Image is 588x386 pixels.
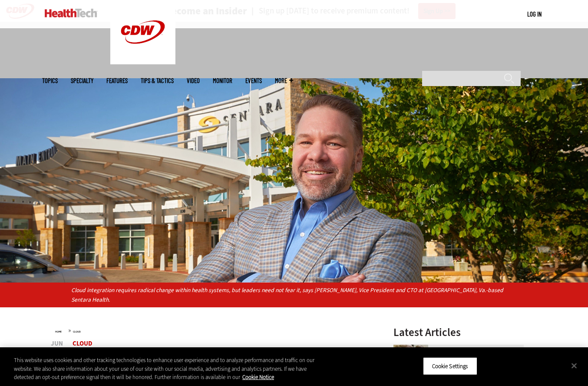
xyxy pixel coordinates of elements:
[527,10,542,18] a: Log in
[527,10,542,19] div: User menu
[73,339,92,348] a: Cloud
[71,286,517,305] p: Cloud integration requires radical change within health systems, but leaders need not fear it, sa...
[45,9,97,17] img: Home
[71,77,93,84] span: Specialty
[423,357,477,375] button: Cookie Settings
[42,77,58,84] span: Topics
[393,345,428,379] img: nurses talk in front of desktop computer
[55,327,370,334] div: »
[275,77,293,84] span: More
[55,330,62,333] a: Home
[213,77,232,84] a: MonITor
[242,373,274,381] a: More information about your privacy
[106,77,128,84] a: Features
[14,356,324,382] div: This website uses cookies and other tracking technologies to enhance user experience and to analy...
[110,57,175,67] a: CDW
[73,330,81,333] a: Cloud
[393,345,433,352] a: nurses talk in front of desktop computer
[393,327,524,338] h3: Latest Articles
[141,77,174,84] a: Tips & Tactics
[565,356,584,375] button: Close
[51,340,63,347] span: Jun
[245,77,262,84] a: Events
[187,77,200,84] a: Video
